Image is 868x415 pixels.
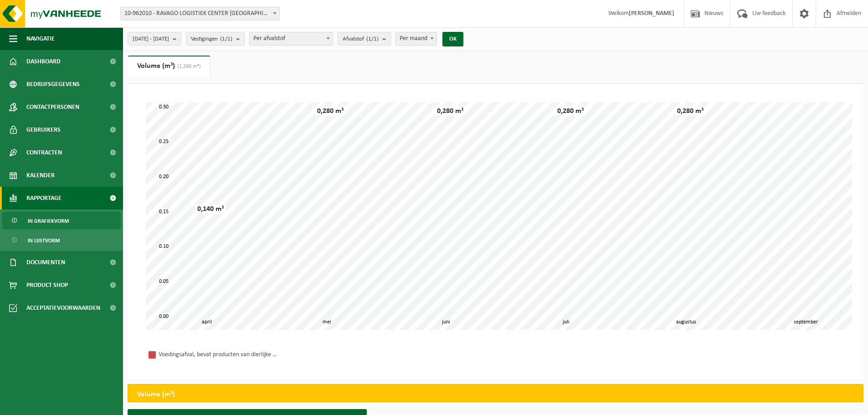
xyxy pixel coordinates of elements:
[395,32,437,46] span: Per maand
[26,274,68,297] span: Product Shop
[128,56,210,77] a: Volume (m³)
[175,64,201,69] span: (1,260 m³)
[195,205,226,214] div: 0,140 m³
[186,32,245,46] button: Vestigingen(1/1)
[28,232,60,249] span: In lijstvorm
[338,32,391,46] button: Afvalstof(1/1)
[220,36,232,42] count: (1/1)
[26,118,61,141] span: Gebruikers
[133,32,169,46] span: [DATE] - [DATE]
[26,297,100,319] span: Acceptatievoorwaarden
[629,10,674,17] strong: [PERSON_NAME]
[675,107,706,116] div: 0,280 m³
[121,7,279,20] span: 10-962010 - RAVAGO LOGISTIEK CENTER LOMMEL - LOMMEL
[128,384,184,405] h2: Volume (m³)
[26,96,79,118] span: Contactpersonen
[435,107,466,116] div: 0,280 m³
[26,73,80,96] span: Bedrijfsgegevens
[366,36,379,42] count: (1/1)
[343,32,379,46] span: Afvalstof
[28,212,69,230] span: In grafiekvorm
[26,50,61,73] span: Dashboard
[249,32,333,46] span: Per afvalstof
[2,231,121,249] a: In lijstvorm
[159,349,277,360] div: Voedingsafval, bevat producten van dierlijke oorsprong, onverpakt, categorie 3
[555,107,586,116] div: 0,280 m³
[250,32,333,45] span: Per afvalstof
[120,7,280,20] span: 10-962010 - RAVAGO LOGISTIEK CENTER LOMMEL - LOMMEL
[26,187,62,210] span: Rapportage
[26,251,65,274] span: Documenten
[128,32,181,46] button: [DATE] - [DATE]
[191,32,232,46] span: Vestigingen
[442,32,463,46] button: OK
[26,27,55,50] span: Navigatie
[26,164,55,187] span: Kalender
[26,141,62,164] span: Contracten
[2,212,121,229] a: In grafiekvorm
[315,107,346,116] div: 0,280 m³
[396,32,437,45] span: Per maand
